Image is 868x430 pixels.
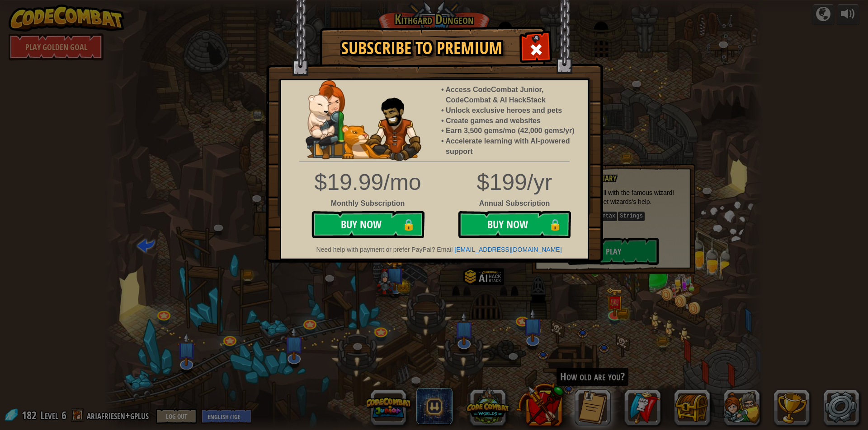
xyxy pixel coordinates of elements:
li: Access CodeCombat Junior, CodeCombat & AI HackStack [446,85,579,106]
li: Unlock exclusive heroes and pets [446,106,579,116]
div: Annual Subscription [274,199,594,209]
a: [EMAIL_ADDRESS][DOMAIN_NAME] [454,246,561,253]
li: Accelerate learning with AI-powered support [446,136,579,157]
img: anya-and-nando-pet.webp [306,80,421,161]
span: Need help with payment or prefer PayPal? Email [316,246,453,253]
li: Earn 3,500 gems/mo (42,000 gems/yr) [446,126,579,136]
div: $19.99/mo [308,166,428,199]
div: $199/yr [274,166,594,199]
button: Buy Now🔒 [458,211,571,238]
h1: Subscribe to Premium [329,39,514,58]
li: Create games and websites [446,116,579,126]
div: Monthly Subscription [308,199,428,209]
button: Buy Now🔒 [311,211,425,238]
